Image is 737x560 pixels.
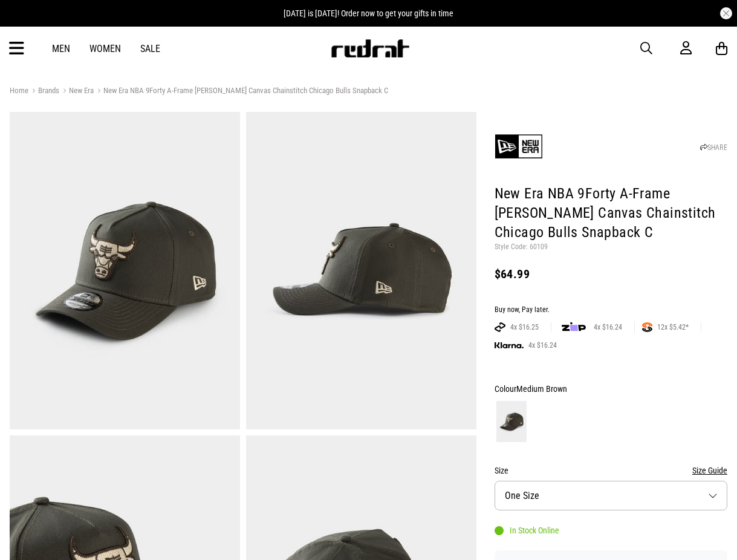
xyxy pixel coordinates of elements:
[589,322,627,332] span: 4x $16.24
[94,86,388,97] a: New Era NBA 9Forty A-Frame [PERSON_NAME] Canvas Chainstitch Chicago Bulls Snapback C
[330,39,410,57] img: Redrat logo
[562,321,586,333] img: zip
[642,322,652,332] img: SPLITPAY
[59,86,94,97] a: New Era
[495,526,559,535] div: In Stock Online
[652,322,693,332] span: 12x $5.42*
[524,340,562,350] span: 4x $16.24
[495,305,727,315] div: Buy now, Pay later.
[495,243,727,252] p: Style Code: 60109
[28,86,59,97] a: Brands
[700,143,727,152] a: SHARE
[495,267,727,281] div: $64.99
[495,322,505,332] img: AFTERPAY
[10,86,28,95] a: Home
[284,8,453,18] span: [DATE] is [DATE]! Order now to get your gifts in time
[52,43,70,54] a: Men
[495,342,524,349] img: KLARNA
[495,481,727,510] button: One Size
[496,401,527,442] img: Medium Brown
[692,463,727,478] button: Size Guide
[495,463,727,478] div: Size
[140,43,160,54] a: Sale
[495,382,727,396] div: Colour
[89,43,121,54] a: Women
[516,384,567,394] span: Medium Brown
[505,322,544,332] span: 4x $16.25
[495,122,543,171] img: New Era
[495,184,727,243] h1: New Era NBA 9Forty A-Frame [PERSON_NAME] Canvas Chainstitch Chicago Bulls Snapback C
[505,490,539,501] span: One Size
[246,112,476,429] img: New Era Nba 9forty A-frame Moss Canvas Chainstitch Chicago Bulls Snapback C in Brown
[10,112,240,429] img: New Era Nba 9forty A-frame Moss Canvas Chainstitch Chicago Bulls Snapback C in Brown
